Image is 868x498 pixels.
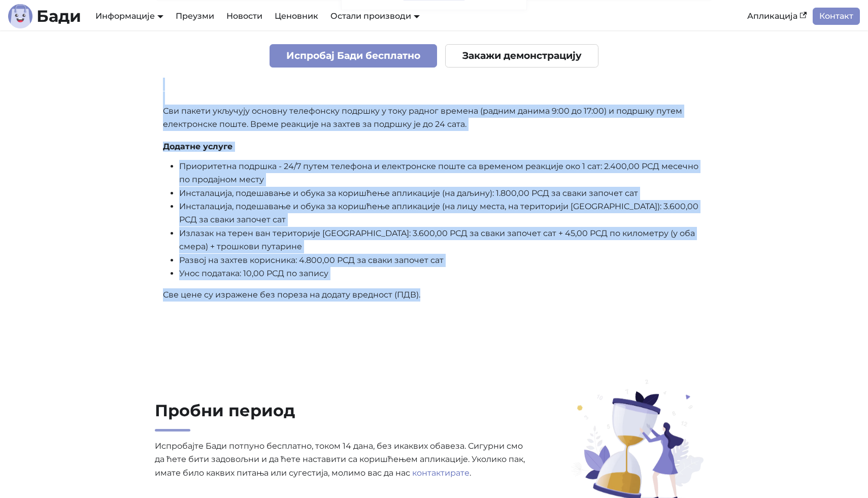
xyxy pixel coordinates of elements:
a: Испробај Бади бесплатно [270,44,438,68]
img: Лого [8,4,32,28]
li: Развој на захтев корисника: 4.800,00 РСД за сваки започет сат [179,254,705,267]
p: Сви пакети укључују основну телефонску подршку у току радног времена (радним данима 9:00 до 17:00... [163,105,705,131]
b: Бади [37,8,81,24]
a: Информације [95,11,163,21]
a: Преузми [170,8,220,25]
a: Закажи демонстрацију [445,44,598,68]
a: ЛогоБади [8,4,81,28]
a: Новости [220,8,269,25]
li: Приоритетна подршка - 24/7 путем телефона и електронске поште са временом реакције око 1 сат: 2.4... [179,160,705,187]
li: Излазак на терен ван територије [GEOGRAPHIC_DATA]: 3.600,00 РСД за сваки започет сат + 45,00 РСД ... [179,227,705,254]
a: Контакт [813,8,860,25]
a: контактирате [412,468,470,478]
li: Инсталација, подешавање и обука за коришћење апликације (на даљину): 1.800,00 РСД за сваки започе... [179,187,705,200]
li: Инсталација, подешавање и обука за коришћење апликације (на лицу места, на територији [GEOGRAPHIC... [179,200,705,227]
h2: Пробни период [155,401,529,431]
p: Испробајте Бади потпуно бесплатно, током 14 дана, без икаквих обавеза. Сигурни смо да ћете бити з... [155,440,529,480]
p: Све цене су изражене без пореза на додату вредност (ПДВ). [163,288,705,302]
a: Остали производи [330,11,420,21]
li: Унос података: 10,00 РСД по запису [179,267,705,280]
a: Ценовник [269,8,324,25]
a: Апликација [741,8,813,25]
h4: Додатне услуге [163,142,705,152]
